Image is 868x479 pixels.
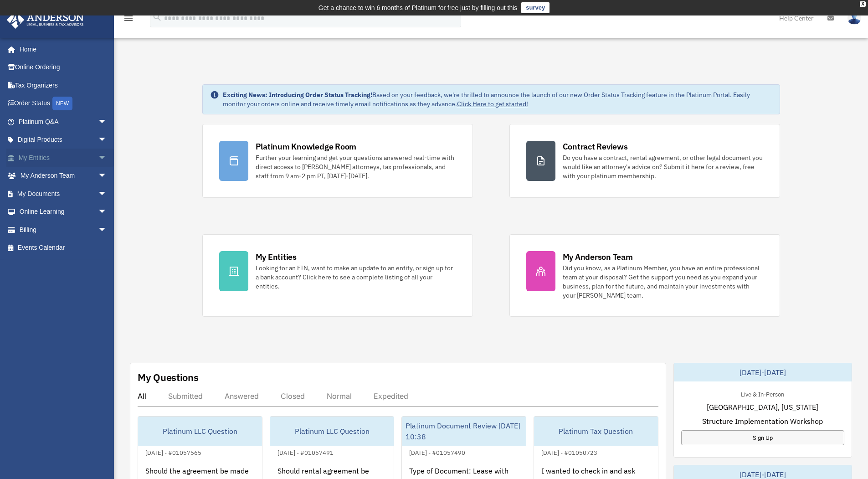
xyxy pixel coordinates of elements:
[327,391,352,401] div: Normal
[256,263,456,291] div: Looking for an EIN, want to make an update to an entity, or sign up for a bank account? Click her...
[563,153,763,180] div: Do you have a contract, rental agreement, or other legal document you would like an attorney's ad...
[256,251,297,263] div: My Entities
[6,203,121,221] a: Online Learningarrow_drop_down
[734,389,791,398] div: Live & In-Person
[98,113,116,131] span: arrow_drop_down
[98,185,116,203] span: arrow_drop_down
[202,234,473,317] a: My Entities Looking for an EIN, want to make an update to an entity, or sign up for a bank accoun...
[318,2,518,13] div: Get a chance to win 6 months of Platinum for free just by filling out this
[138,371,199,384] div: My Questions
[6,76,121,94] a: Tax Organizers
[256,153,456,180] div: Further your learning and get your questions answered real-time with direct access to [PERSON_NAM...
[270,417,394,446] div: Platinum LLC Question
[98,221,116,239] span: arrow_drop_down
[223,91,372,99] strong: Exciting News: Introducing Order Status Tracking!
[509,234,780,317] a: My Anderson Team Did you know, as a Platinum Member, you have an entire professional team at your...
[509,124,780,198] a: Contract Reviews Do you have a contract, rental agreement, or other legal document you would like...
[674,363,852,381] div: [DATE]-[DATE]
[402,447,473,457] div: [DATE] - #01057490
[6,131,121,149] a: Digital Productsarrow_drop_down
[152,12,162,22] i: search
[256,141,357,152] div: Platinum Knowledge Room
[98,167,116,185] span: arrow_drop_down
[860,1,866,7] div: close
[563,251,633,263] div: My Anderson Team
[168,391,203,401] div: Submitted
[123,13,134,24] i: menu
[98,149,116,167] span: arrow_drop_down
[847,11,861,25] img: User Pic
[123,16,134,24] a: menu
[6,239,121,257] a: Events Calendar
[402,417,526,446] div: Platinum Document Review [DATE] 10:38
[270,447,341,457] div: [DATE] - #01057491
[223,90,772,108] div: Based on your feedback, we're thrilled to announce the launch of our new Order Status Tracking fe...
[52,97,72,110] div: NEW
[6,58,121,77] a: Online Ordering
[281,391,305,401] div: Closed
[457,100,528,108] a: Click Here to get started!
[202,124,473,198] a: Platinum Knowledge Room Further your learning and get your questions answered real-time with dire...
[6,221,121,239] a: Billingarrow_drop_down
[6,40,116,58] a: Home
[4,11,87,29] img: Anderson Advisors Platinum Portal
[138,417,262,446] div: Platinum LLC Question
[563,263,763,300] div: Did you know, as a Platinum Member, you have an entire professional team at your disposal? Get th...
[6,185,121,203] a: My Documentsarrow_drop_down
[521,2,550,13] a: survey
[534,447,605,457] div: [DATE] - #01050723
[138,391,146,401] div: All
[374,391,408,401] div: Expedited
[707,402,818,412] span: [GEOGRAPHIC_DATA], [US_STATE]
[225,391,259,401] div: Answered
[563,141,628,152] div: Contract Reviews
[138,447,209,457] div: [DATE] - #01057565
[681,430,844,445] a: Sign Up
[6,149,121,167] a: My Entitiesarrow_drop_down
[6,113,121,131] a: Platinum Q&Aarrow_drop_down
[6,167,121,185] a: My Anderson Teamarrow_drop_down
[534,417,658,446] div: Platinum Tax Question
[6,94,121,113] a: Order StatusNEW
[702,416,823,427] span: Structure Implementation Workshop
[98,131,116,149] span: arrow_drop_down
[98,203,116,221] span: arrow_drop_down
